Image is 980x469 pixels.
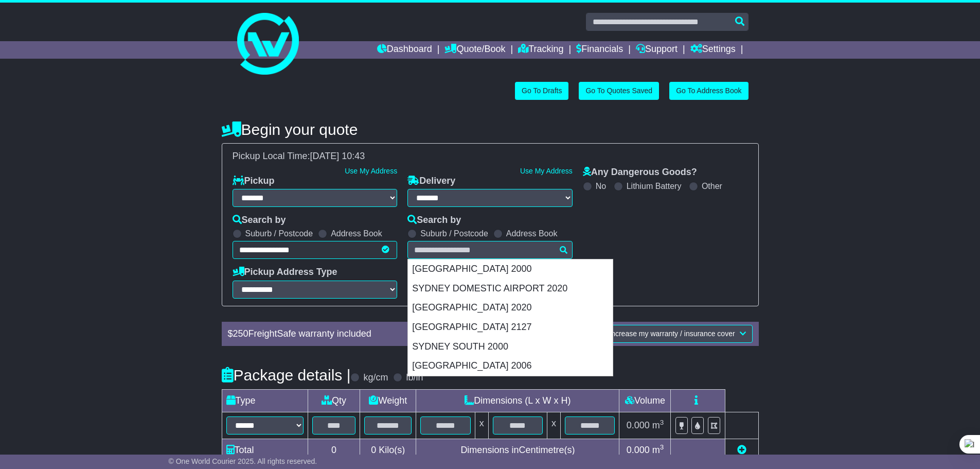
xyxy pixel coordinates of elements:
[619,389,671,412] td: Volume
[408,279,613,299] div: SYDNEY DOMESTIC AIRPORT 2020
[360,439,416,461] td: Kilo(s)
[222,121,759,138] h4: Begin your quote
[223,328,520,340] div: $ FreightSafe warranty included
[652,445,664,455] span: m
[627,420,650,430] span: 0.000
[408,318,613,337] div: [GEOGRAPHIC_DATA] 2127
[233,215,286,226] label: Search by
[377,41,432,59] a: Dashboard
[420,229,488,238] label: Suburb / Postcode
[596,181,606,191] label: No
[222,367,351,384] h4: Package details |
[408,298,613,318] div: [GEOGRAPHIC_DATA] 2020
[518,41,563,59] a: Tracking
[371,445,376,455] span: 0
[652,420,664,430] span: m
[636,41,678,59] a: Support
[416,439,619,461] td: Dimensions in Centimetre(s)
[233,176,275,187] label: Pickup
[331,229,382,238] label: Address Book
[475,412,488,439] td: x
[506,229,558,238] label: Address Book
[408,337,613,357] div: SYDNEY SOUTH 2000
[515,82,568,100] a: Go To Drafts
[169,457,317,465] span: © One World Courier 2025. All rights reserved.
[609,329,735,338] span: Increase my warranty / insurance cover
[406,372,423,384] label: lb/in
[660,419,664,426] sup: 3
[737,445,746,455] a: Add new item
[233,328,248,339] span: 250
[308,439,360,461] td: 0
[408,259,613,279] div: [GEOGRAPHIC_DATA] 2000
[627,181,682,191] label: Lithium Battery
[407,215,461,226] label: Search by
[576,41,623,59] a: Financials
[363,372,388,384] label: kg/cm
[245,229,313,238] label: Suburb / Postcode
[702,181,722,191] label: Other
[579,82,659,100] a: Go To Quotes Saved
[583,167,697,178] label: Any Dangerous Goods?
[444,41,505,59] a: Quote/Book
[407,176,455,187] label: Delivery
[308,389,360,412] td: Qty
[345,167,397,175] a: Use My Address
[416,389,619,412] td: Dimensions (L x W x H)
[690,41,736,59] a: Settings
[669,82,748,100] a: Go To Address Book
[408,356,613,376] div: [GEOGRAPHIC_DATA] 2006
[222,439,308,461] td: Total
[233,267,337,278] label: Pickup Address Type
[310,151,365,161] span: [DATE] 10:43
[547,412,561,439] td: x
[627,445,650,455] span: 0.000
[227,151,753,162] div: Pickup Local Time:
[222,389,308,412] td: Type
[520,167,573,175] a: Use My Address
[360,389,416,412] td: Weight
[660,443,664,451] sup: 3
[602,325,752,343] button: Increase my warranty / insurance cover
